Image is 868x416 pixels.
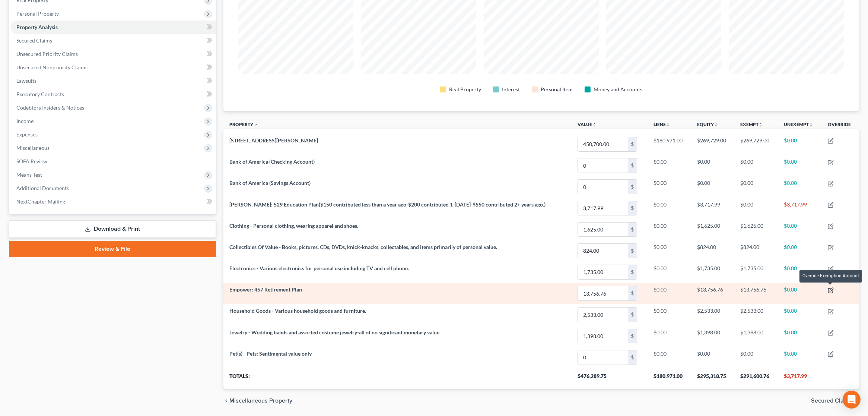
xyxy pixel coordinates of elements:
[735,325,778,347] td: $1,398.00
[9,220,216,238] a: Download & Print
[628,265,637,279] div: $
[822,117,859,134] th: Override
[229,265,409,271] span: Electronics - Various electronics for personal use including TV and cell phone.
[778,283,822,304] td: $0.00
[254,123,258,127] i: expand_less
[578,201,628,215] input: 0.00
[735,198,778,219] td: $0.00
[648,176,691,198] td: $0.00
[735,133,778,155] td: $269,729.00
[735,347,778,368] td: $0.00
[741,122,763,127] a: Exemptunfold_more
[714,123,718,127] i: unfold_more
[648,133,691,155] td: $180,971.00
[628,329,637,343] div: $
[449,86,481,93] div: Real Property
[691,198,735,219] td: $3,717.99
[578,137,628,151] input: 0.00
[10,47,216,61] a: Unsecured Priority Claims
[229,137,318,144] span: [STREET_ADDRESS][PERSON_NAME]
[691,219,735,240] td: $1,625.00
[628,350,637,365] div: $
[16,131,38,138] span: Expenses
[691,240,735,261] td: $824.00
[229,286,302,293] span: Empower: 457 Retirement Plan
[10,155,216,168] a: SOFA Review
[735,283,778,304] td: $13,756.76
[229,308,366,314] span: Household Goods - Various household goods and furniture.
[578,244,628,258] input: 0.00
[648,304,691,325] td: $0.00
[9,241,216,257] a: Review & File
[578,350,628,365] input: 0.00
[16,10,59,17] span: Personal Property
[16,145,50,151] span: Miscellaneous
[811,398,859,404] button: Secured Claims chevron_right
[648,368,691,389] th: $180,971.00
[778,133,822,155] td: $0.00
[811,398,853,404] span: Secured Claims
[16,24,58,30] span: Property Analysis
[594,86,642,93] div: Money and Accounts
[223,398,292,404] button: chevron_left Miscellaneous Property
[229,329,439,335] span: Jewelry - Wedding bands and assorted costume jewelry-all of no significant monetary value
[229,201,546,208] span: [PERSON_NAME]: 529 Education Plan($150 contributed less than a year ago-$200 contributed 1-[DATE]...
[809,123,813,127] i: unfold_more
[16,78,36,84] span: Lawsuits
[229,158,315,165] span: Bank of America (Checking Account)
[578,180,628,194] input: 0.00
[691,133,735,155] td: $269,729.00
[16,185,69,191] span: Additional Documents
[572,368,648,389] th: $476,289.75
[735,304,778,325] td: $2,533.00
[16,158,47,164] span: SOFA Review
[759,123,763,127] i: unfold_more
[778,261,822,283] td: $0.00
[735,368,778,389] th: $291,600.76
[16,64,88,70] span: Unsecured Nonpriority Claims
[628,137,637,151] div: $
[10,195,216,208] a: NextChapter Mailing
[10,21,216,34] a: Property Analysis
[648,347,691,368] td: $0.00
[648,240,691,261] td: $0.00
[735,240,778,261] td: $824.00
[229,398,292,404] span: Miscellaneous Property
[648,325,691,347] td: $0.00
[10,74,216,88] a: Lawsuits
[654,122,670,127] a: Liensunfold_more
[778,368,822,389] th: $3,717.99
[628,223,637,237] div: $
[10,34,216,47] a: Secured Claims
[16,198,65,205] span: NextChapter Mailing
[16,51,78,57] span: Unsecured Priority Claims
[628,201,637,215] div: $
[735,155,778,176] td: $0.00
[16,37,52,44] span: Secured Claims
[229,180,311,186] span: Bank of America (Savings Account)
[16,91,64,97] span: Executory Contracts
[648,198,691,219] td: $0.00
[691,368,735,389] th: $295,318.75
[648,261,691,283] td: $0.00
[799,270,862,282] div: Override Exemption Amount
[691,304,735,325] td: $2,533.00
[628,244,637,258] div: $
[229,350,312,357] span: Pet(s) - Pets: Sentimental value only
[648,283,691,304] td: $0.00
[735,219,778,240] td: $1,625.00
[578,308,628,322] input: 0.00
[778,347,822,368] td: $0.00
[10,61,216,74] a: Unsecured Nonpriority Claims
[735,176,778,198] td: $0.00
[648,155,691,176] td: $0.00
[16,171,42,178] span: Means Test
[778,325,822,347] td: $0.00
[778,304,822,325] td: $0.00
[229,244,497,250] span: Collectibles Of Value - Books, pictures, CDs, DVDs, knick-knacks, collectables, and items primari...
[229,122,258,127] a: Property expand_less
[628,308,637,322] div: $
[16,118,34,124] span: Income
[223,398,229,404] i: chevron_left
[578,158,628,173] input: 0.00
